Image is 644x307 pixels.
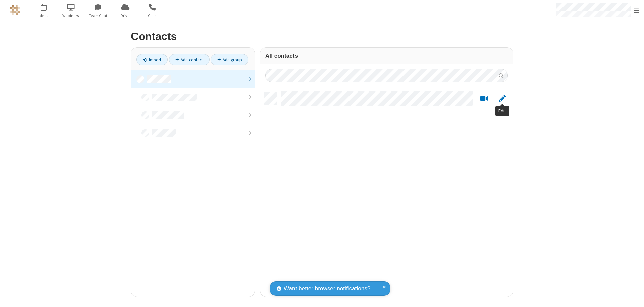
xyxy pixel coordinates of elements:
[10,5,20,15] img: QA Selenium DO NOT DELETE OR CHANGE
[169,54,210,65] a: Add contact
[113,13,138,19] span: Drive
[265,53,508,59] h3: All contacts
[131,30,513,42] h2: Contacts
[496,95,509,103] button: Edit
[478,95,491,103] button: Start a video meeting
[284,284,370,293] span: Want better browser notifications?
[136,54,168,65] a: Import
[140,13,165,19] span: Calls
[211,54,248,65] a: Add group
[31,13,56,19] span: Meet
[86,13,111,19] span: Team Chat
[260,87,513,297] div: grid
[58,13,84,19] span: Webinars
